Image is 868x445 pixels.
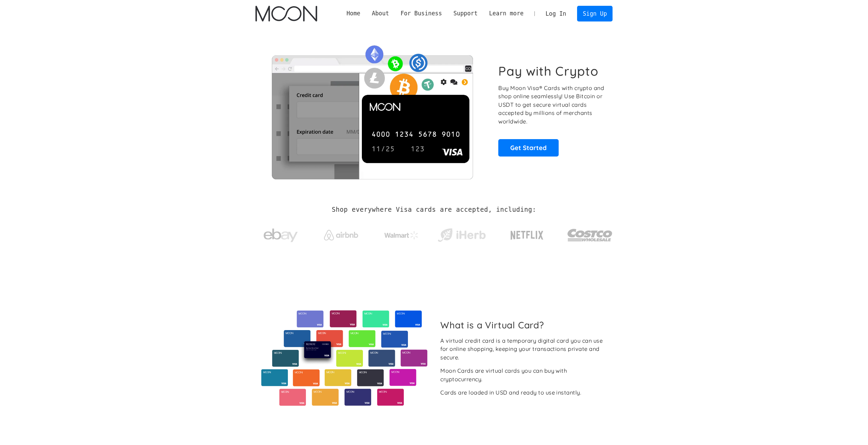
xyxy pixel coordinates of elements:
[498,84,605,126] p: Buy Moon Visa® Cards with crypto and shop online seamlessly! Use Bitcoin or USDT to get secure vi...
[440,337,607,362] div: A virtual credit card is a temporary digital card you can use for online shopping, keeping your t...
[255,6,317,21] img: Moon Logo
[497,220,558,247] a: Netflix
[436,220,487,248] a: iHerb
[440,320,607,330] h2: What is a Virtual Card?
[395,9,448,18] div: For Business
[567,222,613,248] img: Costco
[498,139,559,156] a: Get Started
[384,231,418,239] img: Walmart
[372,9,389,18] div: About
[510,227,544,244] img: Netflix
[324,230,358,240] img: Airbnb
[255,6,317,21] a: home
[341,9,366,18] a: Home
[376,224,427,243] a: Walmart
[255,41,489,179] img: Moon Cards let you spend your crypto anywhere Visa is accepted.
[255,218,306,250] a: ebay
[483,9,529,18] div: Learn more
[366,9,395,18] div: About
[489,9,524,18] div: Learn more
[264,225,298,246] img: ebay
[400,9,442,18] div: For Business
[498,63,599,79] h1: Pay with Crypto
[540,6,572,21] a: Log In
[260,310,428,406] img: Virtual cards from Moon
[448,9,483,18] div: Support
[315,223,366,244] a: Airbnb
[436,226,487,244] img: iHerb
[453,9,477,18] div: Support
[440,388,581,397] div: Cards are loaded in USD and ready to use instantly.
[577,6,613,21] a: Sign Up
[567,216,613,251] a: Costco
[332,206,536,213] h2: Shop everywhere Visa cards are accepted, including:
[440,367,607,383] div: Moon Cards are virtual cards you can buy with cryptocurrency.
